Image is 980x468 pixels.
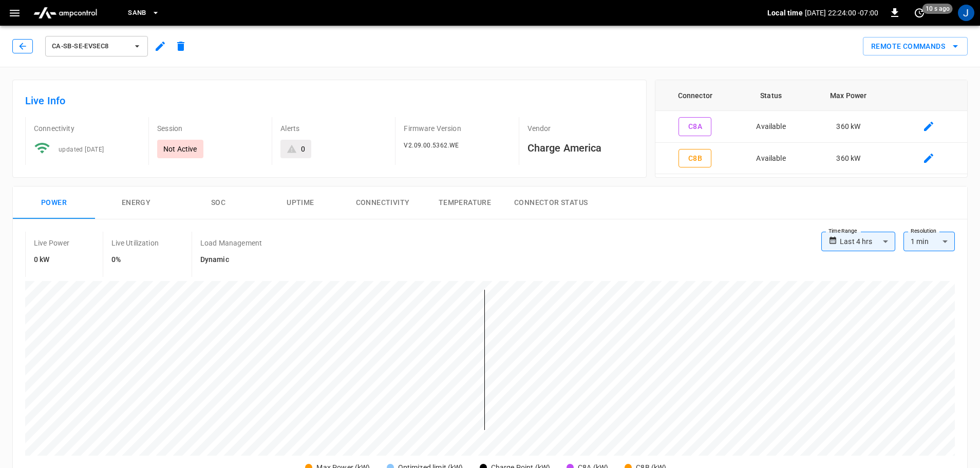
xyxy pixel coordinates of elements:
[157,123,263,134] p: Session
[177,186,259,219] button: SOC
[655,80,967,174] table: connector table
[111,238,159,248] p: Live Utilization
[128,7,146,19] span: SanB
[527,123,634,134] p: Vendor
[911,227,936,235] label: Resolution
[259,186,342,219] button: Uptime
[807,80,890,111] th: Max Power
[59,146,104,153] span: updated [DATE]
[922,4,953,14] span: 10 s ago
[807,111,890,143] td: 360 kW
[735,111,807,143] td: Available
[863,37,968,56] div: remote commands options
[13,186,95,219] button: Power
[863,37,968,56] button: Remote Commands
[200,238,262,248] p: Load Management
[735,80,807,111] th: Status
[45,36,148,57] button: ca-sb-se-evseC8
[52,41,128,52] span: ca-sb-se-evseC8
[903,232,955,251] div: 1 min
[34,238,70,248] p: Live Power
[200,254,262,266] h6: Dynamic
[506,186,596,219] button: Connector Status
[655,80,735,111] th: Connector
[958,5,974,21] div: profile-icon
[840,232,895,251] div: Last 4 hrs
[679,117,711,136] button: C8A
[342,186,424,219] button: Connectivity
[163,144,197,154] p: Not Active
[34,254,70,266] h6: 0 kW
[911,5,928,21] button: set refresh interval
[404,142,459,149] span: V2.09.00.5362.WE
[34,123,140,134] p: Connectivity
[280,123,387,134] p: Alerts
[301,144,305,154] div: 0
[807,143,890,175] td: 360 kW
[29,3,101,23] img: ampcontrol.io logo
[805,8,878,18] p: [DATE] 22:24:00 -07:00
[95,186,177,219] button: Energy
[25,92,634,109] h6: Live Info
[767,8,803,18] p: Local time
[735,143,807,175] td: Available
[124,3,164,23] button: SanB
[424,186,506,219] button: Temperature
[679,149,711,168] button: C8B
[527,140,634,156] h6: Charge America
[404,123,510,134] p: Firmware Version
[111,254,159,266] h6: 0%
[828,227,857,235] label: Time Range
